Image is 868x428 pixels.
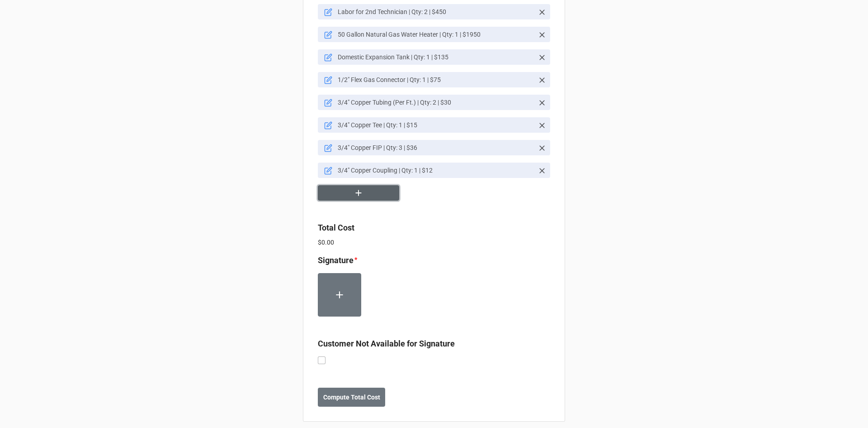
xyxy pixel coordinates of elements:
b: Compute Total Cost [323,393,380,402]
p: 3/4" Copper Tubing (Per Ft.) | Qty: 2 | $30 [338,98,534,107]
p: 3/4" Copper Tee | Qty: 1 | $15 [338,120,534,130]
p: 1/2" Flex Gas Connector | Qty: 1 | $75 [338,75,534,84]
p: 50 Gallon Natural Gas Water Heater | Qty: 1 | $1950 [338,30,534,39]
p: Domestic Expansion Tank | Qty: 1 | $135 [338,53,534,62]
b: Total Cost [318,223,354,232]
button: Compute Total Cost [318,388,385,407]
label: Signature [318,254,354,267]
p: 3/4" Copper FIP | Qty: 3 | $36 [338,143,534,152]
p: 3/4" Copper Coupling | Qty: 1 | $12 [338,166,534,175]
p: $0.00 [318,238,550,247]
label: Customer Not Available for Signature [318,337,455,350]
p: Labor for 2nd Technician | Qty: 2 | $450 [338,7,534,16]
